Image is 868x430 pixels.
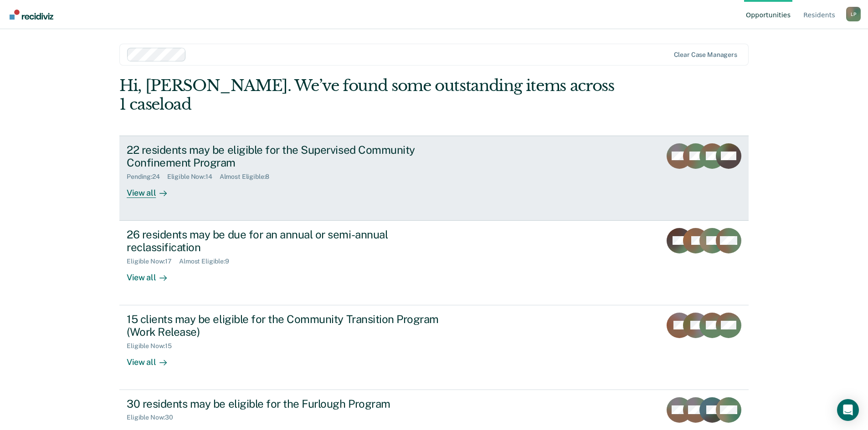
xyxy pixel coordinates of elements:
[127,228,447,254] div: 26 residents may be due for an annual or semi-annual reclassification
[179,258,236,265] div: Almost Eligible : 9
[127,414,180,421] div: Eligible Now : 30
[119,136,749,221] a: 22 residents may be eligible for the Supervised Community Confinement ProgramPending:24Eligible N...
[127,342,179,350] div: Eligible Now : 15
[167,173,220,181] div: Eligible Now : 14
[127,181,178,198] div: View all
[127,258,179,265] div: Eligible Now : 17
[220,173,277,181] div: Almost Eligible : 8
[846,7,861,21] button: Profile dropdown button
[119,221,749,305] a: 26 residents may be due for an annual or semi-annual reclassificationEligible Now:17Almost Eligib...
[127,350,178,368] div: View all
[127,143,447,170] div: 22 residents may be eligible for the Supervised Community Confinement Program
[10,10,53,20] img: Recidiviz
[846,7,861,21] div: L P
[837,399,859,421] div: Open Intercom Messenger
[127,397,447,410] div: 30 residents may be eligible for the Furlough Program
[674,51,737,59] div: Clear case managers
[119,76,623,114] div: Hi, [PERSON_NAME]. We’ve found some outstanding items across 1 caseload
[127,173,167,181] div: Pending : 24
[127,313,447,339] div: 15 clients may be eligible for the Community Transition Program (Work Release)
[119,305,749,390] a: 15 clients may be eligible for the Community Transition Program (Work Release)Eligible Now:15View...
[127,265,178,283] div: View all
